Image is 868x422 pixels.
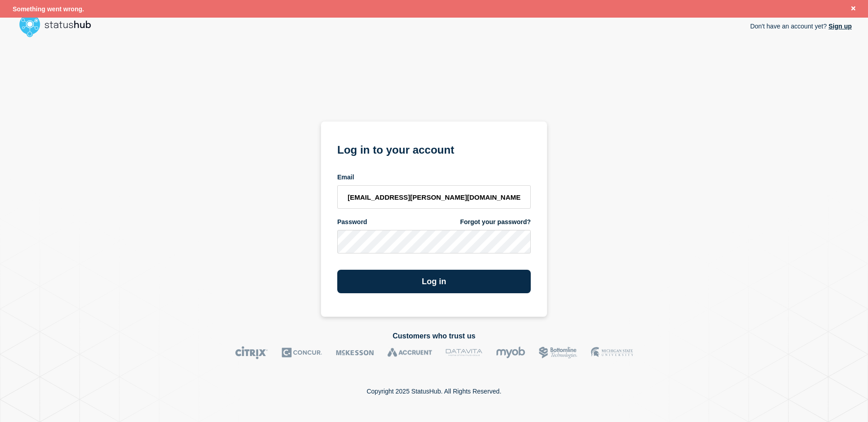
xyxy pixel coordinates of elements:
p: Copyright 2025 StatusHub. All Rights Reserved. [367,388,501,395]
img: myob logo [496,346,525,359]
input: email input [337,185,531,209]
img: DataVita logo [446,346,482,359]
img: Accruent logo [387,346,432,359]
p: Don't have an account yet? [750,15,852,37]
h2: Customers who trust us [16,332,852,340]
img: Citrix logo [235,346,268,359]
img: Bottomline logo [539,346,577,359]
img: Concur logo [282,346,322,359]
span: Password [337,218,367,226]
button: Log in [337,270,531,293]
a: Forgot your password? [460,218,531,226]
img: MSU logo [591,346,633,359]
img: McKesson logo [336,346,374,359]
span: Email [337,173,354,182]
img: StatusHub logo [16,11,102,40]
span: Something went wrong. [13,5,84,13]
input: password input [337,230,531,253]
button: Close banner [848,4,859,14]
a: Sign up [827,23,852,30]
h1: Log in to your account [337,141,531,157]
